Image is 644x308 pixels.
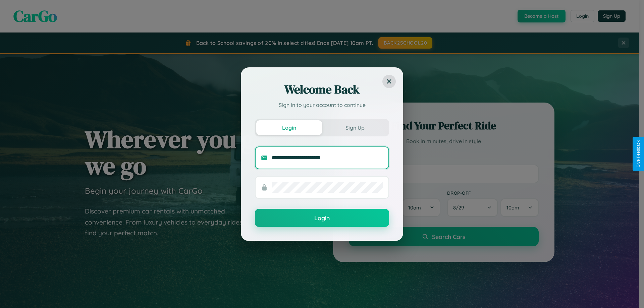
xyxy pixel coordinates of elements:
[636,140,641,168] div: Give Feedback
[255,209,389,227] button: Login
[256,120,322,135] button: Login
[322,120,388,135] button: Sign Up
[255,101,389,109] p: Sign in to your account to continue
[255,81,389,98] h2: Welcome Back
